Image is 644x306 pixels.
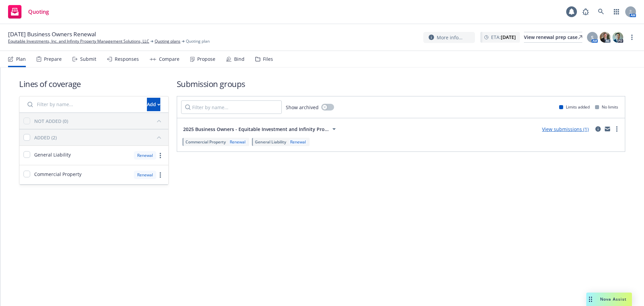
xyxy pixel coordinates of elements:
div: No limits [595,104,618,110]
div: Submit [80,56,96,62]
span: [DATE] Business Owners Renewal [8,30,96,38]
div: Renewal [228,139,247,145]
div: NOT ADDED (0) [34,118,68,125]
div: Bind [234,56,245,62]
span: Show archived [286,104,319,111]
div: Renewal [134,171,156,179]
div: Responses [115,56,139,62]
a: Report a Bug [579,5,592,18]
div: View renewal prep case [524,32,582,42]
div: Compare [159,56,179,62]
a: Search [594,5,608,18]
a: more [613,125,621,133]
div: Plan [16,56,26,62]
span: Quoting plan [186,38,210,44]
div: ADDED (2) [34,134,57,141]
span: Commercial Property [185,139,226,145]
div: Renewal [289,139,307,145]
button: Nova Assist [586,293,632,306]
button: 2025 Business Owners - Equitable Investment and Infinity Pro... [181,122,340,136]
a: circleInformation [594,125,602,133]
button: More info... [423,32,475,43]
div: Prepare [44,56,62,62]
div: Drag to move [586,293,595,306]
div: Propose [197,56,215,62]
a: Equitable Investments, Inc. and Infinity Property Management Solutions, LLC [8,38,149,44]
img: photo [612,32,623,43]
span: ETA : [491,34,516,41]
div: Add [147,98,160,111]
div: Renewal [134,151,156,160]
div: Files [263,56,273,62]
a: more [156,171,164,179]
span: General Liability [34,151,71,158]
a: Quoting plans [155,38,180,44]
a: more [156,151,164,160]
a: Switch app [610,5,623,18]
span: Quoting [28,9,49,14]
button: ADDED (2) [34,132,164,143]
input: Filter by name... [23,98,143,111]
img: photo [600,32,610,43]
button: Add [147,98,160,111]
span: General Liability [255,139,286,145]
h1: Submission groups [177,78,625,89]
span: S [591,34,594,41]
a: mail [603,125,611,133]
span: Commercial Property [34,171,82,178]
strong: [DATE] [501,34,516,40]
span: 2025 Business Owners - Equitable Investment and Infinity Pro... [183,126,329,133]
a: Quoting [5,2,52,21]
button: NOT ADDED (0) [34,116,164,126]
a: View renewal prep case [524,32,582,43]
input: Filter by name... [181,100,282,114]
div: Limits added [559,104,590,110]
span: More info... [437,34,463,41]
a: more [628,33,636,41]
span: Nova Assist [600,296,627,302]
h1: Lines of coverage [19,78,169,89]
a: View submissions (1) [542,126,589,132]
